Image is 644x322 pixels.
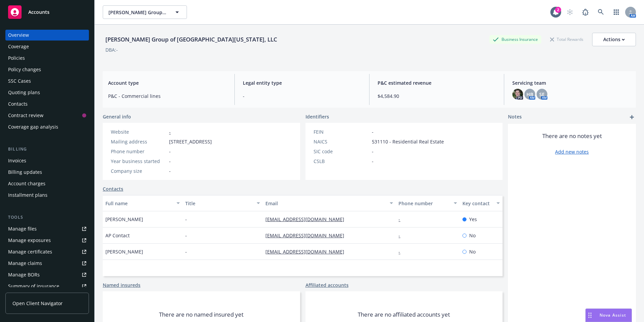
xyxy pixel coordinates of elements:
a: [EMAIL_ADDRESS][DOMAIN_NAME] [265,248,350,255]
div: Policy changes [8,64,41,75]
div: Contacts [8,99,28,109]
a: Invoices [5,155,89,166]
span: Notes [508,113,522,121]
div: 2 [555,7,561,13]
div: Billing updates [8,167,42,178]
span: Yes [469,216,477,223]
button: [PERSON_NAME] Group of [GEOGRAPHIC_DATA][US_STATE], LLC [103,5,187,19]
div: Coverage [8,41,29,52]
a: Manage certificates [5,246,89,257]
a: Account charges [5,178,89,189]
a: Installment plans [5,190,89,200]
div: Tools [5,214,89,221]
a: Manage exposures [5,235,89,246]
div: Summary of insurance [8,281,59,292]
div: [PERSON_NAME] Group of [GEOGRAPHIC_DATA][US_STATE], LLC [103,35,280,44]
div: Overview [8,30,29,41]
span: - [185,216,187,223]
a: Overview [5,30,89,41]
div: Actions [603,33,625,46]
div: Installment plans [8,190,47,200]
span: - [372,128,374,135]
span: SE [539,91,545,98]
div: Account charges [8,178,45,189]
a: - [169,129,171,135]
a: Manage claims [5,258,89,269]
span: P&C estimated revenue [378,79,496,86]
button: Actions [592,33,636,46]
span: Servicing team [512,79,631,86]
a: Billing updates [5,167,89,178]
div: Billing [5,146,89,153]
span: - [372,158,374,165]
span: HB [526,91,533,98]
a: SSC Cases [5,76,89,86]
a: [EMAIL_ADDRESS][DOMAIN_NAME] [265,216,350,222]
span: Legal entity type [243,79,361,86]
a: Accounts [5,3,89,22]
a: [EMAIL_ADDRESS][DOMAIN_NAME] [265,232,350,239]
a: Coverage gap analysis [5,122,89,132]
span: General info [103,113,131,120]
span: - [185,232,187,239]
div: Key contact [462,200,492,207]
span: Open Client Navigator [12,300,63,307]
div: FEIN [314,128,369,135]
span: - [243,92,361,100]
span: [STREET_ADDRESS] [169,138,212,145]
div: SIC code [314,148,369,155]
div: Business Insurance [489,35,541,44]
a: Contract review [5,110,89,121]
a: - [398,248,406,255]
div: Mailing address [111,138,166,145]
a: - [398,232,406,239]
button: Title [183,195,262,211]
div: Coverage gap analysis [8,122,58,132]
span: No [469,248,476,255]
span: - [372,148,374,155]
span: - [185,248,187,255]
div: Website [111,128,166,135]
span: AP Contact [105,232,130,239]
button: Key contact [460,195,503,211]
a: Contacts [103,185,123,192]
img: photo [512,89,523,100]
div: DBA: - [105,46,118,53]
a: Named insureds [103,281,140,289]
span: $4,584.90 [378,92,496,100]
span: [PERSON_NAME] Group of [GEOGRAPHIC_DATA][US_STATE], LLC [108,9,167,16]
button: Nova Assist [585,308,632,322]
span: - [169,158,171,165]
a: Switch app [610,5,623,19]
button: Phone number [396,195,460,211]
a: Manage files [5,223,89,234]
div: Title [185,200,252,207]
div: Manage certificates [8,246,52,257]
span: - [169,167,171,175]
span: - [169,148,171,155]
div: Manage files [8,223,37,234]
a: Start snowing [563,5,577,19]
a: Policy changes [5,64,89,75]
div: Manage BORs [8,269,40,280]
span: Identifiers [305,113,329,120]
div: Quoting plans [8,87,40,98]
a: add [628,113,636,121]
span: Account type [108,79,226,86]
div: Email [265,200,386,207]
span: 531110 - Residential Real Estate [372,138,444,145]
div: Company size [111,167,166,175]
span: Nova Assist [600,312,626,318]
div: Manage claims [8,258,42,269]
div: Phone number [111,148,166,155]
span: Accounts [28,9,50,15]
span: P&C - Commercial lines [108,92,226,100]
a: Quoting plans [5,87,89,98]
div: NAICS [314,138,369,145]
a: Search [594,5,608,19]
a: Add new notes [555,148,589,155]
div: Policies [8,53,25,63]
div: Total Rewards [547,35,587,44]
div: Invoices [8,155,26,166]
